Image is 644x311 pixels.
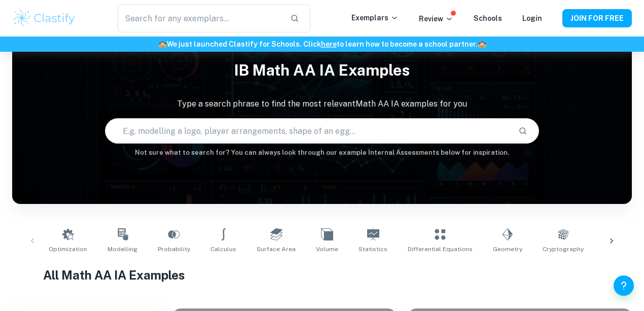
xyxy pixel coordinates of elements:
span: Volume [316,245,338,254]
button: Help and Feedback [614,275,634,296]
span: Differential Equations [408,245,473,254]
p: Exemplars [351,12,399,23]
span: Geometry [493,245,522,254]
button: Search [514,122,531,140]
a: Schools [474,14,502,22]
h1: All Math AA IA Examples [43,266,601,284]
span: 🏫 [478,40,486,48]
a: Login [522,14,542,22]
span: Surface Area [257,245,296,254]
span: Cryptography [543,245,584,254]
span: 🏫 [158,40,167,48]
h1: IB Math AA IA examples [12,55,632,86]
span: Calculus [210,245,236,254]
input: Search for any exemplars... [118,4,281,32]
h6: Not sure what to search for? You can always look through our example Internal Assessments below f... [12,148,632,158]
h6: We just launched Clastify for Schools. Click to learn how to become a school partner. [2,39,642,50]
input: E.g. modelling a logo, player arrangements, shape of an egg... [105,117,510,145]
span: Statistics [359,245,387,254]
span: Modelling [108,245,137,254]
img: Clastify logo [12,8,77,28]
a: here [321,40,337,48]
p: Type a search phrase to find the most relevant Math AA IA examples for you [12,98,632,110]
span: Optimization [49,245,87,254]
p: Review [419,13,453,24]
span: Probability [158,245,190,254]
button: JOIN FOR FREE [562,9,632,27]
